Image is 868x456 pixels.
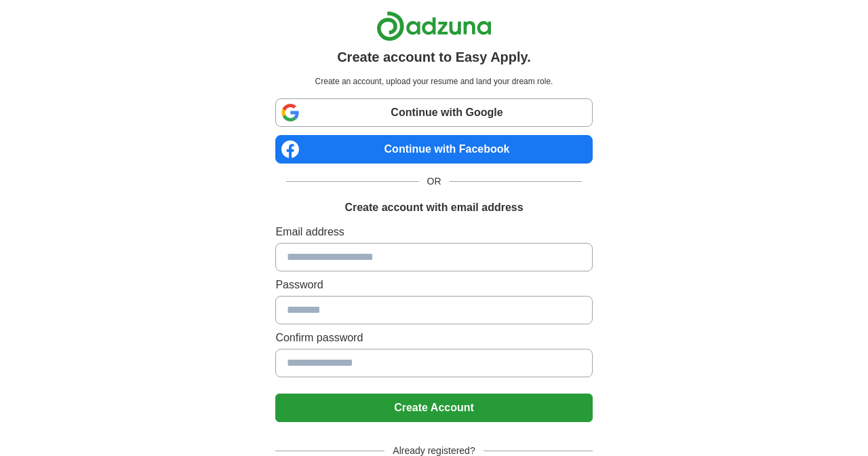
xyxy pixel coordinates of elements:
label: Confirm password [275,330,592,346]
span: OR [419,174,450,189]
button: Create Account [275,394,592,422]
p: Create an account, upload your resume and land your dream role. [278,75,589,88]
label: Password [275,277,592,293]
img: Adzuna logo [376,11,492,41]
a: Continue with Facebook [275,135,592,164]
h1: Create account with email address [344,199,523,216]
a: Continue with Google [275,98,592,127]
label: Email address [275,224,592,240]
h1: Create account to Easy Apply. [337,47,531,67]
